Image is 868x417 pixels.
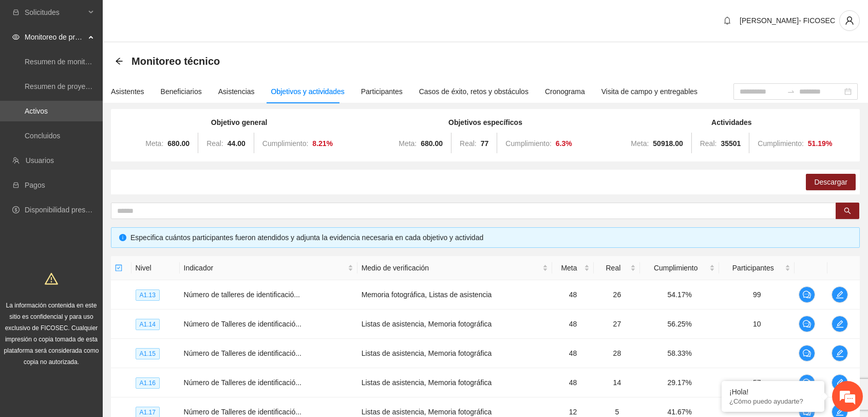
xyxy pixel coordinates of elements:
[421,139,443,148] strong: 680.00
[361,86,403,97] div: Participantes
[631,139,649,148] span: Meta:
[481,139,489,148] strong: 77
[832,320,847,328] span: edit
[115,57,123,66] div: Back
[184,408,301,416] span: Número de Talleres de identificació...
[719,12,735,29] button: bell
[136,319,160,330] span: A1.14
[729,388,817,396] div: ¡Hola!
[644,262,707,274] span: Cumplimiento
[711,118,752,126] strong: Actividades
[598,262,628,274] span: Real
[552,256,594,280] th: Meta
[545,86,585,97] div: Cronograma
[832,374,848,391] button: edit
[25,58,100,66] a: Resumen de monitoreo
[640,256,719,280] th: Cumplimiento
[206,139,223,148] span: Real:
[25,27,85,47] span: Monitoreo de proyectos
[357,310,552,339] td: Listas de asistencia, Memoria fotográfica
[552,280,594,310] td: 48
[262,139,308,148] span: Cumplimiento:
[4,302,99,366] span: La información contenida en este sitio es confidencial y para uso exclusivo de FICOSEC. Cualquier...
[832,291,847,299] span: edit
[12,9,20,16] span: inbox
[357,280,552,310] td: Memoria fotográfica, Listas de asistencia
[25,107,48,115] a: Activos
[161,86,202,97] div: Beneficiarios
[844,207,851,215] span: search
[419,86,529,97] div: Casos de éxito, retos y obstáculos
[806,174,856,190] button: Descargar
[180,256,357,280] th: Indicador
[832,345,848,361] button: edit
[115,264,122,271] span: check-square
[505,139,551,148] span: Cumplimiento:
[729,397,817,405] p: ¿Cómo puedo ayudarte?
[601,86,697,97] div: Visita de campo y entregables
[184,349,301,357] span: Número de Talleres de identificació...
[832,378,847,387] span: edit
[839,10,860,31] button: user
[700,139,717,148] span: Real:
[136,348,160,359] span: A1.15
[131,53,220,69] span: Monitoreo técnico
[145,139,163,148] span: Meta:
[115,57,123,65] span: arrow-left
[640,368,719,397] td: 29.17%
[719,310,795,339] td: 10
[721,139,741,148] strong: 35501
[167,139,190,148] strong: 680.00
[719,256,795,280] th: Participantes
[840,16,859,25] span: user
[184,291,300,299] span: Número de talleres de identificació...
[552,310,594,339] td: 48
[26,156,54,165] a: Usuarios
[119,234,126,241] span: info-circle
[228,139,246,148] strong: 44.00
[312,139,333,148] strong: 8.21 %
[594,339,640,368] td: 28
[832,316,848,332] button: edit
[211,118,268,126] strong: Objetivo general
[832,286,848,303] button: edit
[758,139,803,148] span: Cumplimiento:
[552,368,594,397] td: 48
[448,118,522,126] strong: Objetivos específicos
[814,176,847,188] span: Descargar
[130,232,852,243] div: Especifica cuántos participantes fueron atendidos y adjunta la evidencia necesaria en cada objeti...
[594,368,640,397] td: 14
[720,16,735,25] span: bell
[357,256,552,280] th: Medio de verificación
[25,82,135,90] a: Resumen de proyectos aprobados
[271,86,345,97] div: Objetivos y actividades
[218,86,255,97] div: Asistencias
[45,272,58,285] span: warning
[832,349,847,357] span: edit
[832,408,847,416] span: edit
[719,368,795,397] td: 57
[799,374,815,391] button: comment
[136,289,160,301] span: A1.13
[640,339,719,368] td: 58.33%
[460,139,477,148] span: Real:
[723,262,783,274] span: Participantes
[808,139,833,148] strong: 51.19 %
[552,339,594,368] td: 48
[184,262,346,274] span: Indicador
[787,87,795,96] span: to
[136,377,160,389] span: A1.16
[184,378,301,387] span: Número de Talleres de identificació...
[131,256,180,280] th: Nivel
[184,320,301,328] span: Número de Talleres de identificació...
[740,16,835,25] span: [PERSON_NAME]- FICOSEC
[362,262,540,274] span: Medio de verificación
[25,181,45,189] a: Pagos
[594,256,640,280] th: Real
[836,203,859,219] button: search
[399,139,417,148] span: Meta:
[357,368,552,397] td: Listas de asistencia, Memoria fotográfica
[357,339,552,368] td: Listas de asistencia, Memoria fotográfica
[799,316,815,332] button: comment
[653,139,683,148] strong: 50918.00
